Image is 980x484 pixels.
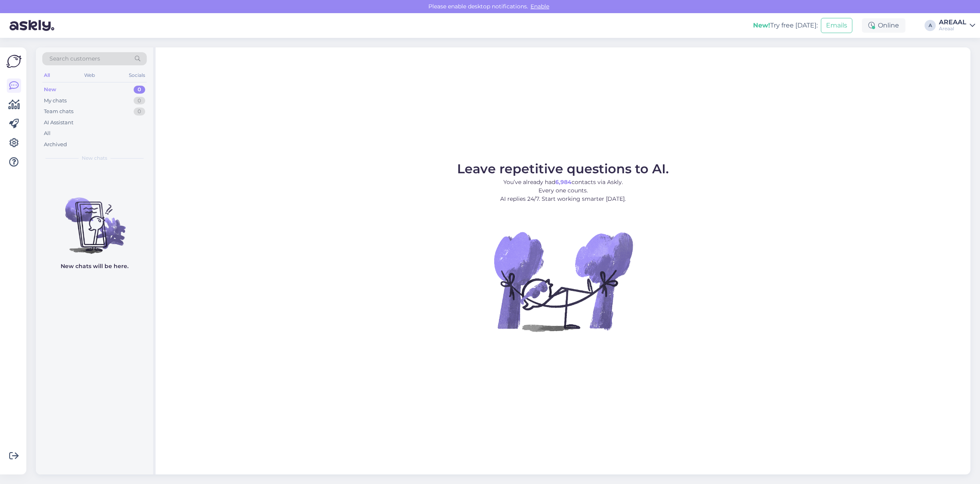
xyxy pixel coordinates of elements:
[753,22,770,29] b: New!
[555,178,572,186] b: 6,984
[134,97,145,105] div: 0
[939,19,975,32] a: AREAALAreaal
[49,55,100,63] span: Search customers
[44,108,73,116] div: Team chats
[44,129,51,137] div: All
[6,54,22,69] img: Askly Logo
[821,18,852,33] button: Emails
[134,108,145,116] div: 0
[44,86,56,94] div: New
[925,20,936,31] div: A
[753,21,818,30] div: Try free [DATE]:
[44,119,73,127] div: AI Assistant
[82,155,107,162] span: New chats
[457,178,669,203] p: You’ve already had contacts via Askly. Every one counts. AI replies 24/7. Start working smarter [...
[42,70,51,80] div: All
[491,210,635,353] img: No Chat active
[939,19,966,25] div: AREAAL
[83,70,97,80] div: Web
[528,3,552,10] span: Enable
[862,18,905,33] div: Online
[44,141,67,149] div: Archived
[127,70,147,80] div: Socials
[939,25,966,32] div: Areaal
[36,183,153,255] img: No chats
[61,262,128,270] p: New chats will be here.
[457,161,669,176] span: Leave repetitive questions to AI.
[134,86,145,94] div: 0
[44,97,67,105] div: My chats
